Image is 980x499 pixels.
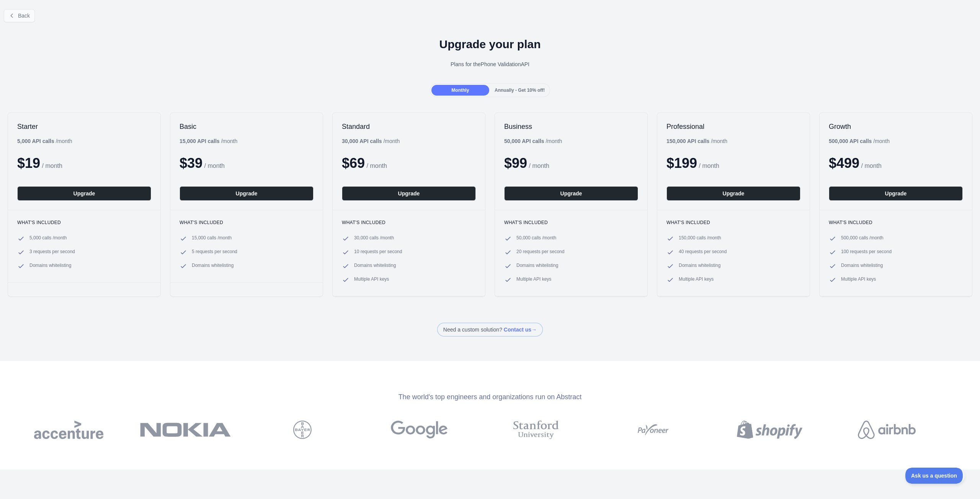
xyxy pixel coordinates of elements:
[504,138,544,144] b: 50,000 API calls
[666,138,709,144] b: 150,000 API calls
[666,122,800,131] h2: Professional
[504,122,638,131] h2: Business
[504,155,527,171] span: $ 99
[905,468,965,484] iframe: Toggle Customer Support
[666,137,727,145] div: / month
[504,137,562,145] div: / month
[342,122,476,131] h2: Standard
[666,155,697,171] span: $ 199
